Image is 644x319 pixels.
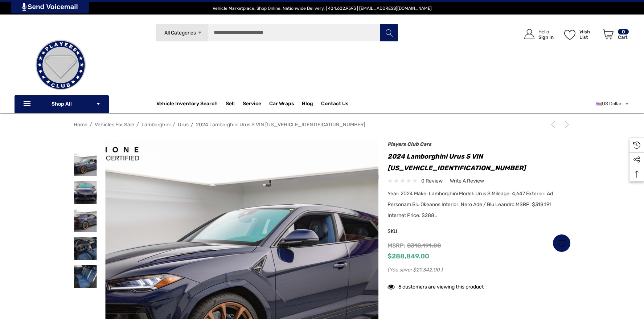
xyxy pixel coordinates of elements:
a: All Categories Icon Arrow Down Icon Arrow Up [155,24,208,42]
span: (You save: [387,267,412,273]
p: Shop All [15,95,109,113]
a: Next [561,121,571,128]
a: 2024 Lamborghini Urus S VIN [US_VEHICLE_IDENTIFICATION_NUMBER] [196,122,365,128]
svg: Social Media [633,156,640,163]
div: 5 customers are viewing this product [387,280,484,291]
span: 0 review [421,176,443,185]
img: PjwhLS0gR2VuZXJhdG9yOiBHcmF2aXQuaW8gLS0+PHN2ZyB4bWxucz0iaHR0cDovL3d3dy53My5vcmcvMjAwMC9zdmciIHhtb... [22,3,26,11]
span: $318,191.00 [407,242,441,249]
svg: Icon Arrow Down [197,30,202,36]
svg: Icon Arrow Down [96,101,101,106]
img: For Sale: 2024 Lamborghini Urus S VIN ZPBUB3ZL9RLA30449 [74,181,97,204]
svg: Top [629,171,644,178]
a: Car Wraps [269,97,302,111]
h1: 2024 Lamborghini Urus S VIN [US_VEHICLE_IDENTIFICATION_NUMBER] [387,151,571,174]
span: $29,342.00 [413,267,440,273]
a: Wish List Wish List [561,22,599,47]
span: Sell [226,101,235,109]
p: Cart [618,34,629,40]
span: Car Wraps [269,101,294,109]
a: Previous [549,121,559,128]
svg: Icon User Account [524,29,534,39]
span: ) [441,267,443,273]
a: Vehicles For Sale [95,122,134,128]
a: Contact Us [321,101,348,109]
span: SKU: [387,226,424,237]
a: Sell [226,97,243,111]
img: For Sale: 2024 Lamborghini Urus S VIN ZPBUB3ZL9RLA30449 [74,209,97,232]
span: Vehicle Marketplace. Shop Online. Nationwide Delivery. | 404.602.9593 | [EMAIL_ADDRESS][DOMAIN_NAME] [213,6,432,11]
a: Sign in [516,22,557,47]
svg: Wish List [564,30,575,40]
img: For Sale: 2024 Lamborghini Urus S VIN ZPBUB3ZL9RLA30449 [74,237,97,260]
img: For Sale: 2024 Lamborghini Urus S VIN ZPBUB3ZL9RLA30449 [74,153,97,176]
a: USD [596,97,629,111]
svg: Recently Viewed [633,142,640,149]
a: Wish List [553,234,571,252]
button: Search [380,24,398,42]
a: Urus [178,122,189,128]
span: Write a Review [450,178,484,184]
a: Blog [302,101,313,109]
a: Service [243,101,261,109]
p: 0 [618,29,629,34]
a: Players Club Cars [387,141,431,147]
img: Players Club | Cars For Sale [24,29,97,101]
svg: Wish List [557,239,566,248]
svg: Icon Line [22,100,33,108]
img: For Sale: 2024 Lamborghini Urus S VIN ZPBUB3ZL9RLA30449 [74,265,97,288]
span: All Categories [164,30,196,36]
span: Year: 2024 Make: Lamborghini Model: Urus S Mileage: 4,647 Exterior: Ad Personam Blu Okeanos Inter... [387,191,553,218]
a: Home [74,122,87,128]
a: Cart with 0 items [599,22,629,50]
p: Sign In [538,34,554,40]
span: $288,849.00 [387,252,429,260]
svg: Review Your Cart [603,29,614,40]
a: Lamborghini [141,122,171,128]
a: Write a Review [450,176,484,185]
p: Wish List [579,29,599,40]
p: Hello [538,29,554,34]
nav: Breadcrumb [74,118,571,131]
a: Vehicle Inventory Search [156,101,218,109]
span: MSRP: [387,242,406,249]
